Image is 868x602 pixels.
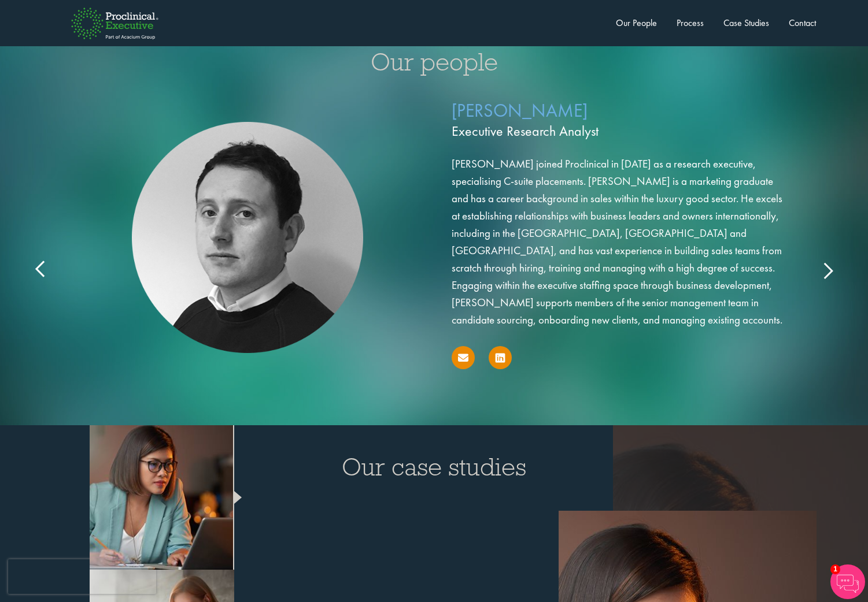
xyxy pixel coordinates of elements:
a: Contact [789,17,816,29]
a: Case Studies [723,17,769,29]
img: Aubrey Gray [132,122,363,353]
img: Chatbot [830,564,865,599]
span: 1 [830,564,840,574]
p: [PERSON_NAME] [452,98,790,144]
a: Process [677,17,704,29]
span: Executive Research Analyst [452,121,790,141]
iframe: reCAPTCHA [8,559,156,594]
p: [PERSON_NAME] joined Proclinical in [DATE] as a research executive, specialising C-suite placemen... [452,155,790,329]
a: Our People [616,17,657,29]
